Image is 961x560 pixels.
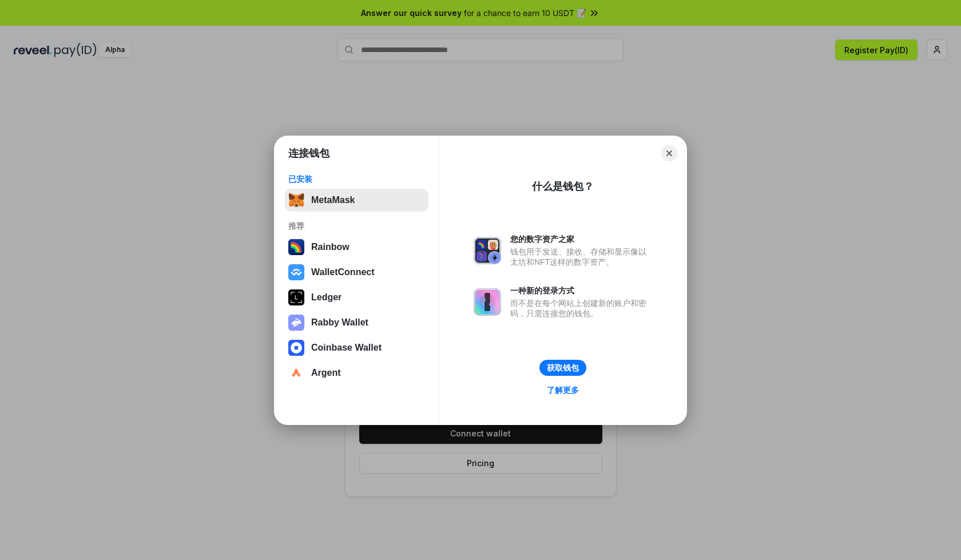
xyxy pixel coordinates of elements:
[285,236,428,259] button: Rainbow
[285,336,428,359] button: Coinbase Wallet
[539,360,586,376] button: 获取钱包
[661,145,677,161] button: Close
[510,298,652,319] div: 而不是在每个网站上创建新的账户和密码，只需连接您的钱包。
[311,195,355,205] div: MetaMask
[288,146,329,160] h1: 连接钱包
[540,383,586,398] a: 了解更多
[474,288,501,316] img: svg+xml,%3Csvg%20xmlns%3D%22http%3A%2F%2Fwww.w3.org%2F2000%2Fsvg%22%20fill%3D%22none%22%20viewBox...
[474,237,501,264] img: svg+xml,%3Csvg%20xmlns%3D%22http%3A%2F%2Fwww.w3.org%2F2000%2Fsvg%22%20fill%3D%22none%22%20viewBox...
[532,180,594,193] div: 什么是钱包？
[288,239,304,255] img: svg+xml,%3Csvg%20width%3D%22120%22%20height%3D%22120%22%20viewBox%3D%220%200%20120%20120%22%20fil...
[288,174,425,184] div: 已安装
[285,189,428,212] button: MetaMask
[288,192,304,208] img: svg+xml,%3Csvg%20fill%3D%22none%22%20height%3D%2233%22%20viewBox%3D%220%200%2035%2033%22%20width%...
[288,264,304,280] img: svg+xml,%3Csvg%20width%3D%2228%22%20height%3D%2228%22%20viewBox%3D%220%200%2028%2028%22%20fill%3D...
[510,234,652,244] div: 您的数字资产之家
[510,247,652,267] div: 钱包用于发送、接收、存储和显示像以太坊和NFT这样的数字资产。
[510,285,652,296] div: 一种新的登录方式
[288,340,304,356] img: svg+xml,%3Csvg%20width%3D%2228%22%20height%3D%2228%22%20viewBox%3D%220%200%2028%2028%22%20fill%3D...
[311,343,382,353] div: Coinbase Wallet
[311,267,375,277] div: WalletConnect
[547,363,579,373] div: 获取钱包
[547,385,579,395] div: 了解更多
[288,315,304,331] img: svg+xml,%3Csvg%20xmlns%3D%22http%3A%2F%2Fwww.w3.org%2F2000%2Fsvg%22%20fill%3D%22none%22%20viewBox...
[311,292,341,303] div: Ledger
[311,368,341,378] div: Argent
[288,289,304,305] img: svg+xml,%3Csvg%20xmlns%3D%22http%3A%2F%2Fwww.w3.org%2F2000%2Fsvg%22%20width%3D%2228%22%20height%3...
[285,362,428,384] button: Argent
[285,286,428,309] button: Ledger
[288,365,304,381] img: svg+xml,%3Csvg%20width%3D%2228%22%20height%3D%2228%22%20viewBox%3D%220%200%2028%2028%22%20fill%3D...
[311,242,350,252] div: Rainbow
[288,221,425,231] div: 推荐
[311,317,368,328] div: Rabby Wallet
[285,311,428,334] button: Rabby Wallet
[285,261,428,284] button: WalletConnect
